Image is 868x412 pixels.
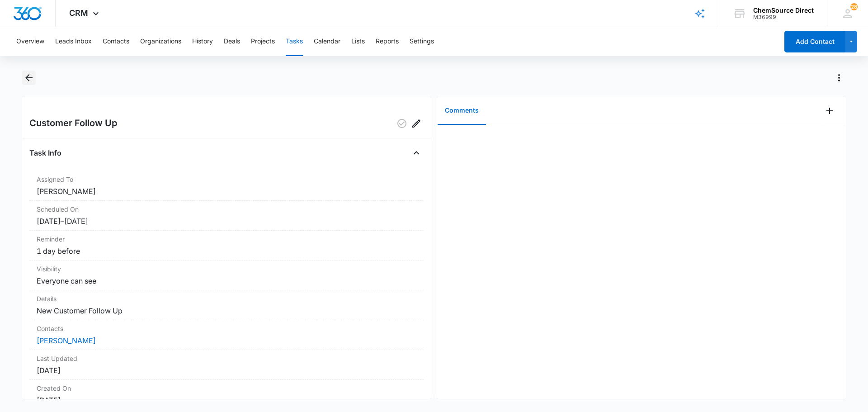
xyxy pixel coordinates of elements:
button: Lists [351,27,365,56]
div: DetailsNew Customer Follow Up [29,290,424,320]
dd: [DATE] [37,395,416,406]
button: Back [22,71,36,85]
button: Tasks [286,27,303,56]
dd: [PERSON_NAME] [37,186,416,197]
h4: Task Info [29,147,61,158]
dd: [DATE] – [DATE] [37,216,416,227]
dt: Scheduled On [37,204,416,214]
button: Reports [376,27,399,56]
dd: 1 day before [37,246,416,256]
div: Scheduled On[DATE]–[DATE] [29,201,424,231]
button: Edit [409,116,424,131]
div: account id [753,14,814,20]
button: Add Comment [822,104,837,118]
button: Leads Inbox [55,27,92,56]
button: Contacts [103,27,129,56]
button: Calendar [314,27,340,56]
div: Contacts[PERSON_NAME] [29,320,424,350]
span: 28 [850,3,858,10]
h2: Customer Follow Up [29,116,117,131]
dt: Visibility [37,264,416,274]
a: [PERSON_NAME] [37,336,96,345]
span: CRM [69,8,88,18]
div: account name [753,7,814,14]
dt: Reminder [37,234,416,244]
button: Settings [410,27,434,56]
dt: Created On [37,384,416,393]
dt: Assigned To [37,175,416,184]
button: Add Contact [784,31,845,52]
dt: Last Updated [37,354,416,363]
div: VisibilityEveryone can see [29,260,424,290]
button: Overview [16,27,44,56]
button: Deals [224,27,240,56]
button: Organizations [140,27,181,56]
dd: Everyone can see [37,275,416,286]
button: Projects [251,27,275,56]
button: Close [409,146,424,160]
div: Last Updated[DATE] [29,350,424,380]
button: Actions [832,71,846,85]
div: Assigned To[PERSON_NAME] [29,171,424,201]
div: Created On[DATE] [29,380,424,410]
dt: Contacts [37,324,416,333]
button: History [192,27,213,56]
dd: [DATE] [37,365,416,376]
dt: Details [37,294,416,303]
div: Reminder1 day before [29,231,424,260]
dd: New Customer Follow Up [37,305,416,316]
button: Comments [438,97,486,125]
div: notifications count [850,3,858,10]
